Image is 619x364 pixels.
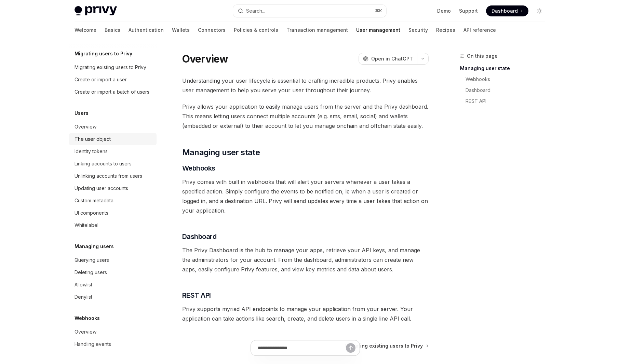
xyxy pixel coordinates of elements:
[75,50,132,58] h5: Migrating users to Privy
[75,22,96,38] a: Welcome
[75,160,132,168] div: Linking accounts to users
[75,256,109,264] div: Querying users
[75,76,127,84] div: Create or import a user
[286,22,348,38] a: Transaction management
[69,207,157,219] a: UI components
[246,7,265,15] div: Search...
[75,6,117,16] img: light logo
[75,340,111,348] div: Handling events
[69,170,157,182] a: Unlinking accounts from users
[69,86,157,98] a: Create or import a batch of users
[182,245,429,274] span: The Privy Dashboard is the hub to manage your apps, retrieve your API keys, and manage the admini...
[75,184,128,192] div: Updating user accounts
[534,5,545,16] button: Toggle dark mode
[436,22,455,38] a: Recipes
[182,177,429,215] span: Privy comes with built in webhooks that will alert your servers whenever a user takes a specified...
[182,304,429,323] span: Privy supports myriad API endpoints to manage your application from your server. Your application...
[75,147,108,156] div: Identity tokens
[346,343,355,353] button: Send message
[182,232,217,241] span: Dashboard
[69,73,157,86] a: Create or import a user
[75,314,100,322] h5: Webhooks
[75,209,108,217] div: UI components
[466,85,550,96] a: Dashboard
[234,22,278,38] a: Policies & controls
[182,291,211,300] span: REST API
[466,74,550,85] a: Webhooks
[75,328,96,336] div: Overview
[371,55,413,62] span: Open in ChatGPT
[460,63,550,74] a: Managing user state
[75,197,113,205] div: Custom metadata
[463,22,496,38] a: API reference
[75,242,114,251] h5: Managing users
[69,194,157,207] a: Custom metadata
[182,102,429,131] span: Privy allows your application to easily manage users from the server and the Privy dashboard. Thi...
[356,22,400,38] a: User management
[359,53,417,65] button: Open in ChatGPT
[182,76,429,95] span: Understanding your user lifecycle is essential to crafting incredible products. Privy enables use...
[182,147,260,158] span: Managing user state
[75,88,149,96] div: Create or import a batch of users
[492,8,518,14] span: Dashboard
[75,172,142,180] div: Unlinking accounts from users
[69,266,157,279] a: Deleting users
[75,123,96,131] div: Overview
[467,52,498,60] span: On this page
[105,22,120,38] a: Basics
[375,8,382,14] span: ⌘ K
[69,145,157,158] a: Identity tokens
[69,254,157,266] a: Querying users
[437,8,451,14] a: Demo
[69,182,157,194] a: Updating user accounts
[408,22,428,38] a: Security
[75,63,146,71] div: Migrating existing users to Privy
[75,221,98,229] div: Whitelabel
[459,8,478,14] a: Support
[69,158,157,170] a: Linking accounts to users
[466,96,550,107] a: REST API
[75,135,111,143] div: The user object
[172,22,190,38] a: Wallets
[486,5,528,16] a: Dashboard
[75,109,89,117] h5: Users
[69,61,157,73] a: Migrating existing users to Privy
[69,133,157,145] a: The user object
[69,121,157,133] a: Overview
[69,326,157,338] a: Overview
[69,279,157,291] a: Allowlist
[69,338,157,350] a: Handling events
[198,22,226,38] a: Connectors
[69,291,157,303] a: Denylist
[75,293,92,301] div: Denylist
[182,163,215,173] span: Webhooks
[233,5,386,17] button: Search...⌘K
[69,219,157,231] a: Whitelabel
[129,22,164,38] a: Authentication
[182,53,228,65] h1: Overview
[75,268,107,277] div: Deleting users
[75,281,92,289] div: Allowlist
